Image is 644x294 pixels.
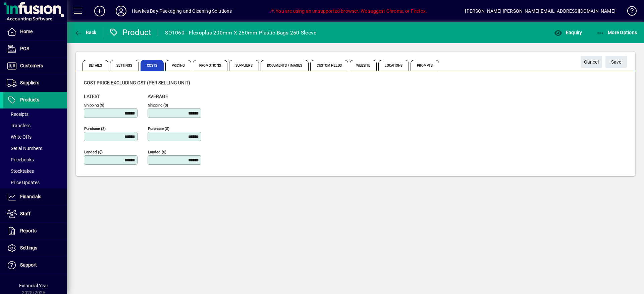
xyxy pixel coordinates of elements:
[611,59,614,65] span: S
[72,26,98,39] button: Back
[3,257,67,274] a: Support
[350,60,377,71] span: Website
[20,29,33,34] span: Home
[84,103,104,107] mat-label: Shipping ($)
[3,240,67,256] a: Settings
[552,26,584,39] button: Enquiry
[20,97,39,102] span: Products
[611,57,622,68] span: ave
[3,206,67,222] a: Staff
[411,60,439,71] span: Prompts
[7,134,32,140] span: Write Offs
[148,150,166,154] mat-label: Landed ($)
[378,60,409,71] span: Locations
[67,26,104,39] app-page-header-button: Back
[109,27,152,38] div: Product
[74,30,97,35] span: Back
[7,112,29,117] span: Receipts
[3,23,67,40] a: Home
[83,60,108,71] span: Details
[20,228,37,233] span: Reports
[595,26,639,39] button: More Options
[84,80,190,85] span: Cost price excluding GST (per selling unit)
[89,5,110,17] button: Add
[7,157,34,162] span: Pricebooks
[110,5,132,17] button: Profile
[148,94,168,99] span: Average
[581,56,602,68] button: Cancel
[7,123,31,128] span: Transfers
[7,168,34,174] span: Stocktakes
[19,283,48,288] span: Financial Year
[310,60,348,71] span: Custom Fields
[20,245,37,250] span: Settings
[3,131,67,143] a: Write Offs
[554,30,582,35] span: Enquiry
[20,80,39,85] span: Suppliers
[20,211,31,216] span: Staff
[84,126,106,131] mat-label: Purchase ($)
[584,57,599,68] span: Cancel
[3,108,67,120] a: Receipts
[3,120,67,131] a: Transfers
[605,56,627,68] button: Save
[165,27,316,38] div: SO1060 - Flexoplas 200mm X 250mm Plastic Bags 250 Sleeve
[110,60,139,71] span: Settings
[3,189,67,205] a: Financials
[7,146,42,151] span: Serial Numbers
[261,60,309,71] span: Documents / Images
[3,41,67,57] a: POS
[3,165,67,177] a: Stocktakes
[622,1,636,23] a: Knowledge Base
[7,180,40,185] span: Price Updates
[165,60,191,71] span: Pricing
[596,30,637,35] span: More Options
[3,75,67,91] a: Suppliers
[3,143,67,154] a: Serial Numbers
[465,6,615,16] div: [PERSON_NAME] [PERSON_NAME][EMAIL_ADDRESS][DOMAIN_NAME]
[193,60,227,71] span: Promotions
[141,60,164,71] span: Costs
[20,63,43,68] span: Customers
[270,8,427,14] span: You are using an unsupported browser. We suggest Chrome, or Firefox.
[84,150,103,154] mat-label: Landed ($)
[229,60,259,71] span: Suppliers
[84,94,100,99] span: Latest
[20,194,41,199] span: Financials
[132,6,232,16] div: Hawkes Bay Packaging and Cleaning Solutions
[3,154,67,165] a: Pricebooks
[3,58,67,74] a: Customers
[3,223,67,239] a: Reports
[3,177,67,188] a: Price Updates
[20,46,29,51] span: POS
[148,103,168,107] mat-label: Shipping ($)
[20,262,37,268] span: Support
[148,126,169,131] mat-label: Purchase ($)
